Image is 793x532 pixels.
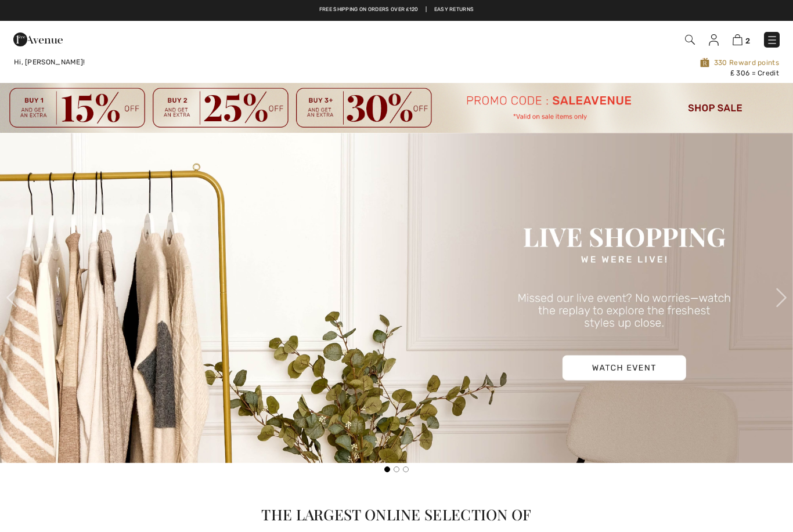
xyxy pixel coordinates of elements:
[384,466,390,472] button: Slide 1
[338,68,780,78] div: ₤ 306 = Credit
[14,58,85,66] span: Hi, [PERSON_NAME]!
[766,34,778,46] img: Menu
[700,57,709,68] img: Avenue Rewards
[13,28,63,51] img: 1ère Avenue
[7,503,786,525] p: The Largest Online Selection of
[338,57,780,68] span: 330 Reward points
[745,37,750,45] span: 2
[403,466,409,472] button: Slide 3
[394,466,399,472] button: Slide 2
[733,34,742,45] img: Shopping Bag
[426,6,427,14] span: |
[5,57,788,78] a: Hi, [PERSON_NAME]!330 Reward points₤ 306 = Credit
[13,33,63,44] a: 1ère Avenue
[319,6,419,14] a: Free shipping on orders over ₤120
[733,32,750,46] a: 2
[709,34,719,46] img: My Info
[434,6,474,14] a: Easy Returns
[685,35,695,45] img: Search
